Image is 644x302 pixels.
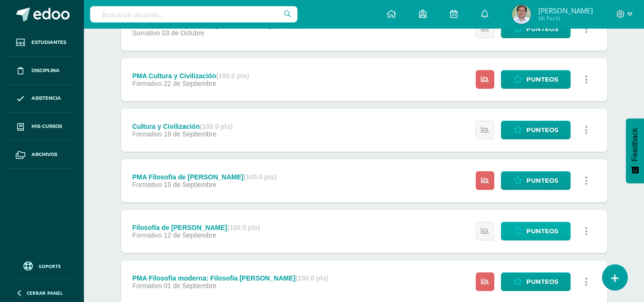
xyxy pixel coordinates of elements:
span: 22 de Septiembre [164,80,217,87]
span: Punteos [526,71,558,88]
span: Asistencia [31,94,61,102]
span: Punteos [526,20,558,38]
span: Feedback [631,128,639,161]
span: Formativo [132,130,162,138]
span: Mi Perfil [538,14,593,22]
span: Disciplina [31,67,60,74]
span: 15 de Septiembre [164,181,217,188]
a: Archivos [8,141,76,169]
img: 083b1af04f9fe0918e6b283010923b5f.png [512,5,531,24]
div: Filosofía de [PERSON_NAME] [132,224,260,231]
a: Punteos [501,222,571,240]
span: Mis cursos [31,123,62,130]
strong: (100.0 pts) [296,274,328,282]
a: Estudiantes [8,29,76,57]
button: Feedback - Mostrar encuesta [626,118,644,183]
a: Punteos [501,121,571,139]
span: Punteos [526,273,558,291]
span: Punteos [526,222,558,240]
span: Cerrar panel [27,290,63,296]
span: Formativo [132,181,162,188]
a: Soporte [11,259,72,272]
a: Disciplina [8,57,76,85]
a: Asistencia [8,85,76,113]
strong: (100.0 pts) [200,123,233,130]
div: PMA Filosofía de [PERSON_NAME] [132,173,276,181]
strong: (100.0 pts) [227,224,260,231]
span: Formativo [132,80,162,87]
span: Estudiantes [31,39,66,46]
span: Archivos [31,151,57,158]
span: Formativo [132,282,162,290]
strong: (100.0 pts) [216,72,249,80]
span: Formativo [132,231,162,239]
div: PMA Cultura y Civilización [132,72,249,80]
span: 03 de Octubre [162,29,204,37]
a: Punteos [501,272,571,291]
div: Cultura y Civilización [132,123,233,130]
a: Mis cursos [8,113,76,141]
span: [PERSON_NAME] [538,6,593,15]
span: 12 de Septiembre [164,231,217,239]
div: PMA Filosofía moderna: Filosofía [PERSON_NAME] [132,274,328,282]
span: Sumativo [132,29,160,37]
a: Punteos [501,20,571,38]
span: 19 de Septiembre [164,130,217,138]
strong: (100.0 pts) [244,173,276,181]
span: Soporte [39,263,61,270]
a: Punteos [501,70,571,89]
a: Punteos [501,171,571,190]
input: Busca un usuario... [90,6,297,22]
span: Punteos [526,172,558,189]
span: 01 de Septiembre [164,282,217,290]
span: Punteos [526,121,558,139]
